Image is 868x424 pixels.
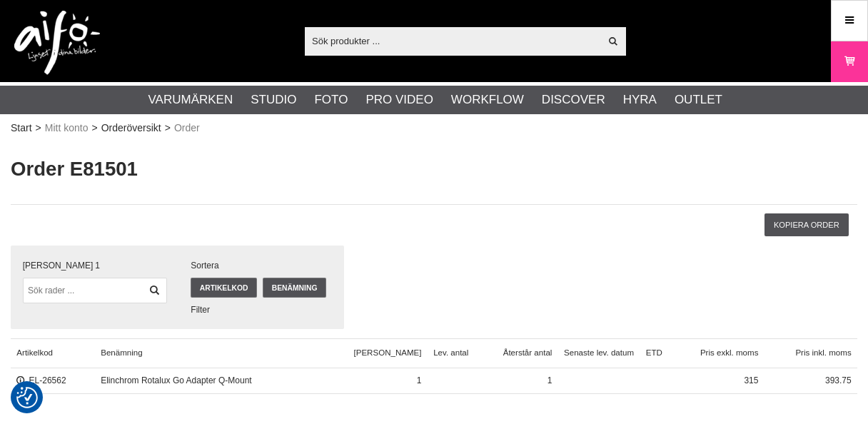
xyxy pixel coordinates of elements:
a: Foto [314,91,348,109]
span: Senaste lev. datum [558,338,640,368]
span: Lev. antal [428,338,475,368]
a: Studio [251,91,296,109]
span: 1 [475,368,558,394]
a: EL-26562 [16,375,66,385]
a: Outlet [675,91,722,109]
span: ETD [640,338,668,368]
input: Sök rader ... [23,278,167,303]
span: Sortera [191,259,332,272]
a: Filtrera [141,278,167,303]
h1: Order E81501 [11,156,857,183]
span: Order [174,121,200,136]
span: 1 [95,259,100,272]
span: Mitt konto [45,121,89,136]
span: > [91,121,97,136]
a: Artikelkod [191,278,257,298]
div: Filter [191,303,332,316]
a: Orderöversikt [101,121,161,136]
a: Pro Video [365,91,433,109]
span: > [36,121,41,136]
div: [PERSON_NAME] [23,259,167,272]
span: 393.75 [764,368,857,394]
a: Start [11,121,32,136]
img: Revisit consent button [16,387,38,408]
a: Workflow [451,91,524,109]
span: Pris inkl. moms [764,338,857,368]
span: Elinchrom Rotalux Go Adapter Q-Mount [95,368,318,394]
a: Varumärken [148,91,233,109]
a: Benämning [95,338,318,368]
span: Återstår antal [475,338,558,368]
input: Kopiera order [764,213,848,236]
span: 1 [318,368,428,394]
a: Benämning [263,278,326,298]
input: Sök produkter ... [305,30,600,51]
span: 315 [668,368,764,394]
button: Samtyckesinställningar [16,385,38,410]
a: Discover [542,91,605,109]
a: Hyra [623,91,657,109]
span: [PERSON_NAME] [318,338,428,368]
img: logo.png [14,11,100,75]
span: Pris exkl. moms [668,338,764,368]
span: > [165,121,171,136]
a: Artikelkod [11,338,95,368]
